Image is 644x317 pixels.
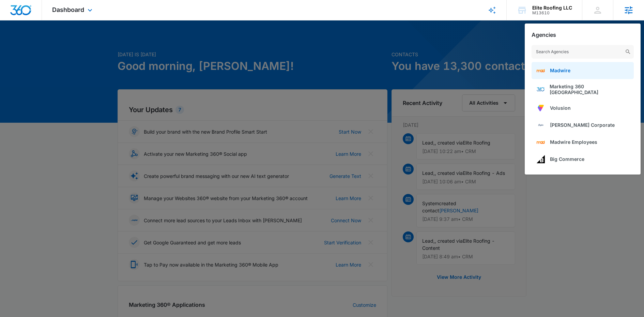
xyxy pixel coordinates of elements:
a: Big Commerce [532,151,634,168]
a: Madwire Employees [532,134,634,151]
a: Marketing 360 [GEOGRAPHIC_DATA] [532,79,634,100]
div: account id [532,11,572,15]
span: Madwire Employees [550,139,597,145]
div: account name [532,5,572,11]
a: [PERSON_NAME] Corporate [532,117,634,134]
input: Search Agencies [532,45,634,59]
span: Madwire [550,67,570,73]
a: Volusion [532,100,634,117]
span: Big Commerce [550,156,584,162]
a: Madwire [532,62,634,79]
span: Dashboard [52,6,84,13]
h2: Agencies [532,32,556,38]
span: Marketing 360 [GEOGRAPHIC_DATA] [550,84,629,95]
span: Volusion [550,105,571,111]
span: [PERSON_NAME] Corporate [550,122,615,128]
